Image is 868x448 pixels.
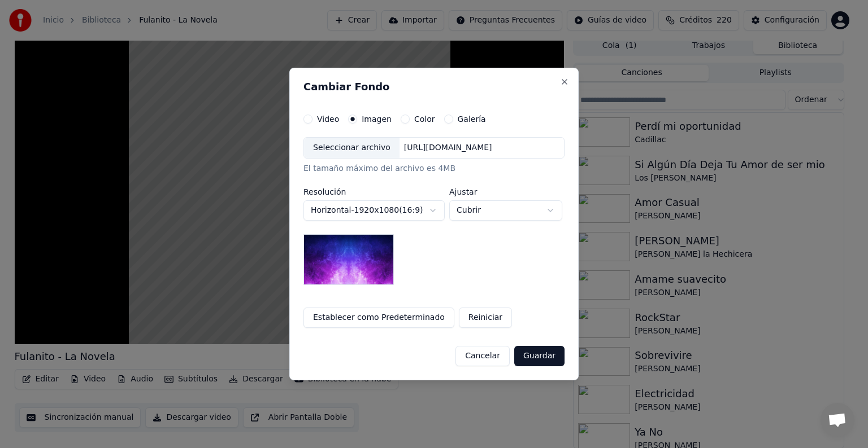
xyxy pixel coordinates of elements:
label: Ajustar [449,188,562,196]
div: Seleccionar archivo [304,138,400,158]
button: Establecer como Predeterminado [303,308,454,328]
h2: Cambiar Fondo [303,82,565,92]
label: Color [414,115,435,123]
label: Galería [458,115,486,123]
label: Video [317,115,339,123]
div: El tamaño máximo del archivo es 4MB [303,163,565,174]
button: Reiniciar [459,308,512,328]
button: Cancelar [455,346,510,366]
label: Imagen [362,115,392,123]
div: [URL][DOMAIN_NAME] [400,142,497,153]
button: Guardar [514,346,565,366]
label: Resolución [303,188,445,196]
